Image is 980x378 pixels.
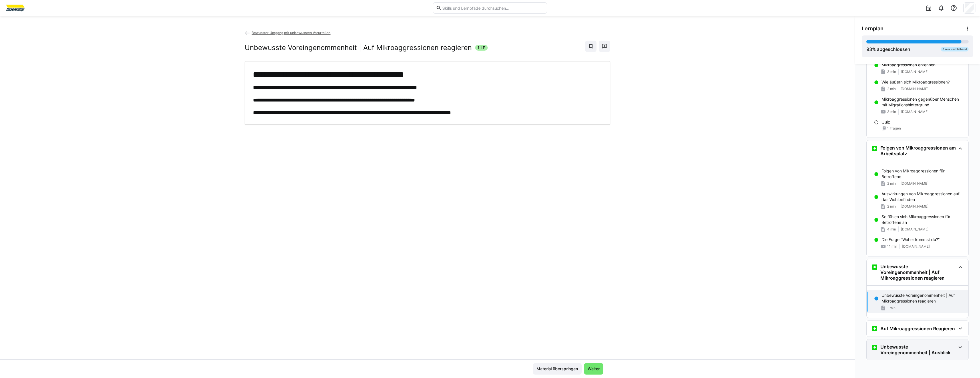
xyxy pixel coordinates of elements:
[880,145,956,156] h3: Folgen von Mikroaggressionen am Arbeitsplatz
[901,110,929,114] span: [DOMAIN_NAME]
[880,264,956,281] h3: Unbewusste Voreingenommenheit | Auf Mikroaggressionen reagieren
[252,31,330,35] span: Bewusster Umgang mit unbewussten Vorurteilen
[901,227,929,232] span: [DOMAIN_NAME]
[901,204,928,209] span: [DOMAIN_NAME]
[533,363,582,375] button: Material überspringen
[866,46,910,53] div: % abgeschlossen
[902,244,930,249] span: [DOMAIN_NAME]
[887,69,896,74] span: 3 min
[887,244,897,249] span: 11 min
[881,191,964,202] p: Auswirkungen von Mikroaggressionen auf das Wohlbefinden
[887,110,896,114] span: 3 min
[866,46,872,52] span: 93
[881,62,935,68] p: Mikroaggressionen erkennen
[881,168,964,180] p: Folgen von Mikroaggressionen für Betroffene
[881,96,964,108] p: Mikroaggressionen gegenüber Menschen mit Migrationshintergrund
[245,43,472,52] h2: Unbewusste Voreingenommenheit | Auf Mikroaggressionen reagieren
[901,69,929,74] span: [DOMAIN_NAME]
[245,31,331,35] a: Bewusster Umgang mit unbewussten Vorurteilen
[477,45,485,51] span: 1 LP
[941,47,969,51] div: 4 min verbleibend
[887,87,896,91] span: 2 min
[887,227,896,232] span: 4 min
[887,204,896,209] span: 2 min
[881,214,964,225] p: So fühlen sich Mikroaggressionen für Betroffene an
[880,344,956,355] h3: Unbewusste Voreingenommenheit | Ausblick
[881,119,890,125] p: Quiz
[587,366,601,372] span: Weiter
[881,79,950,85] p: Wie äußern sich Mikroaggressionen?
[887,306,895,310] span: 1 min
[887,126,901,131] span: 1 Fragen
[887,181,896,186] span: 2 min
[862,25,883,32] span: Lernplan
[880,326,955,331] h3: Auf Mikroaggressionen Reagieren
[881,293,964,304] p: Unbewusste Voreingenommenheit | Auf Mikroaggressionen reagieren
[901,181,928,186] span: [DOMAIN_NAME]
[584,363,603,375] button: Weiter
[901,87,928,91] span: [DOMAIN_NAME]
[881,237,940,242] p: Die Frage "Woher kommst du?"
[442,5,544,11] input: Skills und Lernpfade durchsuchen…
[536,366,579,372] span: Material überspringen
